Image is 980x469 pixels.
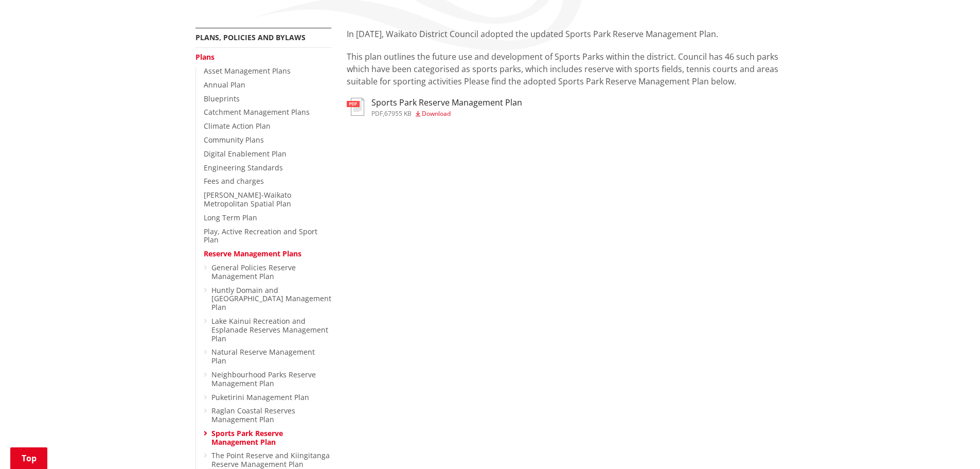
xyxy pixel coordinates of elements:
[204,107,310,117] a: Catchment Management Plans
[933,426,970,463] iframe: Messenger Launcher
[10,447,47,469] a: Top
[204,80,245,90] a: Annual Plan
[211,428,283,447] a: Sports Park Reserve Management Plan
[347,50,785,88] p: This plan outlines the future use and development of Sports Parks within the district. Council ha...
[211,392,309,402] a: Puketirini Management Plan
[211,370,316,388] a: Neighbourhood Parks Reserve Management Plan
[195,52,215,62] a: Plans
[211,316,328,343] a: Lake Kainui Recreation and Esplanade Reserves Management Plan
[204,121,271,131] a: Climate Action Plan
[347,98,522,116] a: Sports Park Reserve Management Plan pdf,67955 KB Download
[204,66,291,76] a: Asset Management Plans
[371,109,383,118] span: pdf
[422,109,451,118] span: Download
[211,450,330,469] a: The Point Reserve and Kiingitanga Reserve Management Plan
[371,98,522,108] h3: Sports Park Reserve Management Plan
[204,213,257,222] a: Long Term Plan
[211,285,331,312] a: Huntly Domain and [GEOGRAPHIC_DATA] Management Plan
[347,98,364,116] img: document-pdf.svg
[204,135,264,145] a: Community Plans
[211,263,296,281] a: General Policies Reserve Management Plan
[371,111,522,117] div: ,
[384,109,412,118] span: 67955 KB
[211,406,295,424] a: Raglan Coastal Reserves Management Plan
[195,32,306,42] a: Plans, policies and bylaws
[347,28,785,40] p: In [DATE], Waikato District Council adopted the updated Sports Park Reserve Management Plan.
[204,176,264,186] a: Fees and charges
[204,190,291,209] a: [PERSON_NAME]-Waikato Metropolitan Spatial Plan
[204,227,317,245] a: Play, Active Recreation and Sport Plan
[204,249,301,258] a: Reserve Management Plans
[204,163,283,172] a: Engineering Standards
[204,149,287,159] a: Digital Enablement Plan
[211,347,315,366] a: Natural Reserve Management Plan
[204,94,240,103] a: Blueprints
